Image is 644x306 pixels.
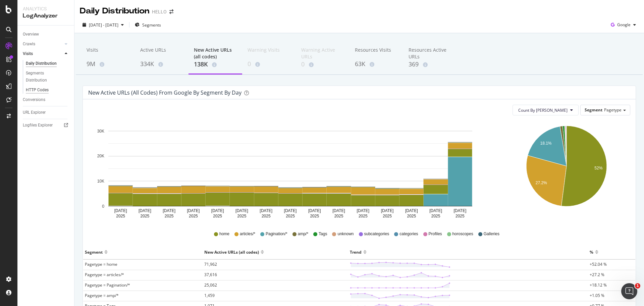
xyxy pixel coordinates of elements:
text: 10K [97,179,104,184]
span: Pagetype = articles/* [85,272,124,277]
svg: A chart. [88,121,492,221]
div: 0 [301,60,344,69]
div: Segments Distribution [26,70,63,84]
span: horoscopes [452,231,473,237]
text: [DATE] [308,208,321,213]
span: Google [617,22,631,28]
text: 2025 [165,214,174,218]
span: +52.04 % [590,261,607,267]
span: Segments [142,22,161,28]
text: [DATE] [211,208,224,213]
span: unknown [337,231,354,237]
div: 138K [194,60,237,69]
span: amp/* [298,231,308,237]
a: Visits [23,50,63,57]
text: 52% [594,166,602,171]
div: Warning Active URLs [301,47,344,60]
div: Conversions [23,96,45,103]
text: 2025 [455,214,465,218]
div: Segment [85,247,103,257]
text: 2025 [213,214,222,218]
text: 2025 [262,214,271,218]
text: [DATE] [139,208,151,213]
div: Visits [87,47,129,59]
text: [DATE] [332,208,345,213]
div: HELLO [152,8,167,15]
button: Count By [PERSON_NAME] [513,105,579,115]
div: % [590,247,593,257]
div: New Active URLs (all codes) [194,47,237,60]
span: 1,459 [204,293,215,298]
text: 2025 [334,214,343,218]
text: 2025 [286,214,295,218]
span: articles/* [240,231,255,237]
text: [DATE] [381,208,394,213]
text: 0 [102,204,104,209]
span: Segment [585,107,602,113]
a: Daily Distribution [26,60,69,67]
text: 2025 [407,214,416,218]
a: Logfiles Explorer [23,122,69,129]
div: New Active URLs (all codes) from google by Segment by Day [88,89,241,96]
svg: A chart. [502,121,631,221]
span: Galleries [484,231,499,237]
div: 9M [87,60,129,68]
div: Resources Visits [355,47,398,59]
text: [DATE] [187,208,200,213]
span: Profiles [429,231,442,237]
iframe: Intercom live chat [621,283,637,299]
div: Visits [23,50,33,57]
button: [DATE] - [DATE] [80,19,126,30]
span: Pagetype = Pagination/* [85,282,130,288]
div: New Active URLs (all codes) [204,247,259,257]
button: Segments [132,19,164,30]
text: [DATE] [405,208,418,213]
text: 2025 [431,214,440,218]
text: [DATE] [260,208,272,213]
text: 2025 [383,214,392,218]
div: 0 [248,60,290,68]
span: Pagetype [604,107,622,113]
span: subcategories [364,231,389,237]
a: Overview [23,31,69,38]
div: Resources Active URLs [409,47,451,60]
text: 2025 [116,214,125,218]
span: categories [399,231,418,237]
text: 30K [97,129,104,134]
text: [DATE] [453,208,466,213]
span: 71,962 [204,261,217,267]
text: [DATE] [284,208,297,213]
div: URL Explorer [23,109,46,116]
span: Pagetype = home [85,261,117,267]
span: home [219,231,229,237]
span: +27.2 % [590,272,604,277]
a: HTTP Codes [26,87,69,94]
div: LogAnalyzer [23,12,69,20]
div: Crawls [23,41,35,48]
text: [DATE] [357,208,369,213]
text: 18.1% [540,141,551,146]
span: [DATE] - [DATE] [89,22,118,28]
text: [DATE] [163,208,175,213]
div: Daily Distribution [26,60,57,67]
text: 2025 [359,214,368,218]
span: 25,062 [204,282,217,288]
div: Active URLs [140,47,183,59]
span: 1 [635,283,640,289]
text: 2025 [237,214,247,218]
text: [DATE] [235,208,248,213]
span: Pagination/* [266,231,287,237]
div: Analytics [23,5,69,12]
div: 369 [409,60,451,69]
span: +18.12 % [590,282,607,288]
a: Conversions [23,96,69,103]
text: 2025 [189,214,198,218]
div: 334K [140,60,183,68]
div: arrow-right-arrow-left [169,9,173,14]
text: 20K [97,154,104,159]
a: Segments Distribution [26,70,69,84]
div: Logfiles Explorer [23,122,53,129]
text: [DATE] [429,208,442,213]
text: 27.2% [535,181,547,186]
